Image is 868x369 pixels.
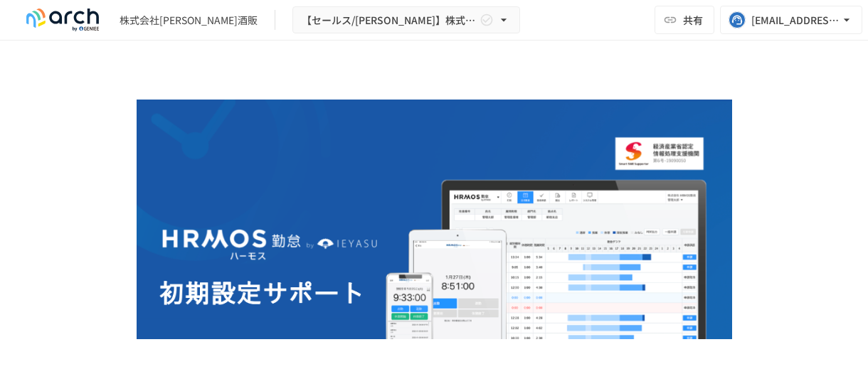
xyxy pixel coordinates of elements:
img: logo-default@2x-9cf2c760.svg [17,9,108,31]
div: [EMAIL_ADDRESS][DOMAIN_NAME] [751,11,840,29]
span: 【セールス/[PERSON_NAME]】株式会社[PERSON_NAME]酒販様_初期設定サポート [302,11,477,29]
button: 【セールス/[PERSON_NAME]】株式会社[PERSON_NAME]酒販様_初期設定サポート [292,6,520,34]
button: 共有 [655,6,714,34]
div: 株式会社[PERSON_NAME]酒販 [120,13,258,28]
span: 共有 [683,12,703,28]
button: [EMAIL_ADDRESS][DOMAIN_NAME] [720,6,862,34]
